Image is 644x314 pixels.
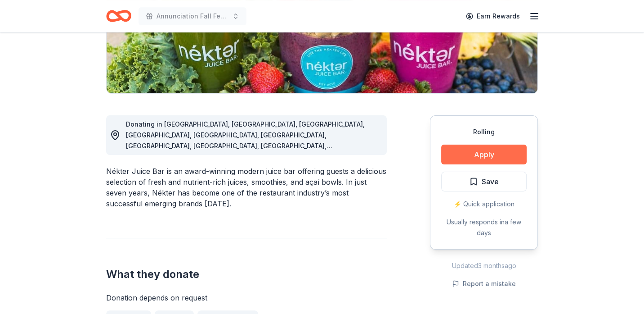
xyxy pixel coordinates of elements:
button: Report a mistake [452,278,516,289]
a: Home [106,5,131,27]
h2: What they donate [106,267,387,282]
span: Donating in [GEOGRAPHIC_DATA], [GEOGRAPHIC_DATA], [GEOGRAPHIC_DATA], [GEOGRAPHIC_DATA], [GEOGRAPH... [126,120,365,214]
button: Apply [441,145,527,164]
span: Save [482,176,499,187]
div: Updated 3 months ago [430,260,538,271]
button: Annunciation Fall Festival 2025 [139,7,246,25]
span: Annunciation Fall Festival 2025 [157,11,228,22]
div: Donation depends on request [106,292,387,303]
a: Earn Rewards [461,8,525,24]
div: ⚡️ Quick application [441,199,527,209]
div: Rolling [441,127,527,137]
div: Nékter Juice Bar is an award-winning modern juice bar offering guests a delicious selection of fr... [106,166,387,209]
button: Save [441,172,527,191]
div: Usually responds in a few days [441,217,527,238]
